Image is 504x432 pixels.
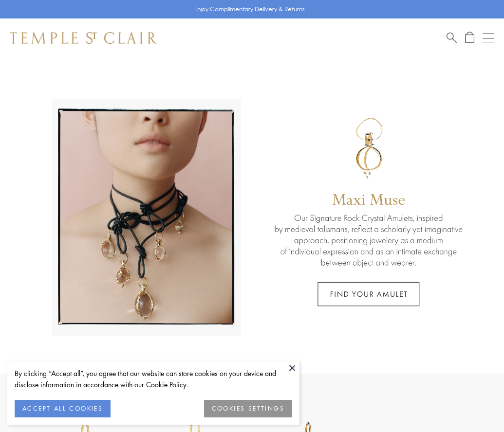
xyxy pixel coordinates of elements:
button: COOKIES SETTINGS [204,400,292,417]
a: Open Shopping Bag [465,32,474,44]
p: Enjoy Complimentary Delivery & Returns [194,4,305,14]
div: By clicking “Accept all”, you agree that our website can store cookies on your device and disclos... [15,368,292,390]
button: Open navigation [483,32,494,44]
button: ACCEPT ALL COOKIES [15,400,111,417]
a: Search [447,32,457,44]
img: Temple St. Clair [10,32,157,44]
